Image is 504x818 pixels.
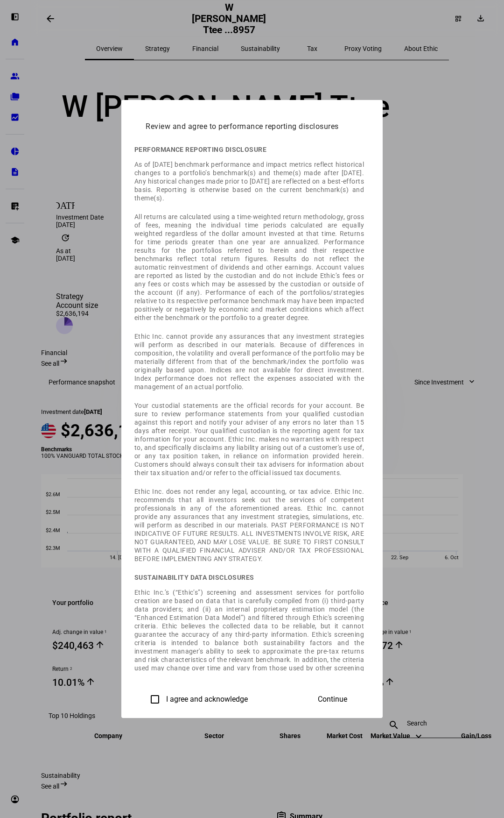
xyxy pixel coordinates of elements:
[134,401,364,477] p: Your custodial statements are the official records for your account. Be sure to review performanc...
[134,487,364,563] p: Ethic Inc. does not render any legal, accounting, or tax advice. Ethic Inc. recommends that all i...
[134,213,364,322] p: All returns are calculated using a time-weighted return methodology, gross of fees, meaning the i...
[134,160,364,202] p: As of [DATE] benchmark performance and impact metrics reflect historical changes to a portfolio’s...
[134,573,364,582] h3: Sustainability data disclosures
[134,145,364,154] h3: Performance reporting disclosure
[164,695,248,704] label: I agree and acknowledge
[134,588,364,689] p: Ethic Inc.’s (“Ethic’s”) screening and assessment services for portfolio creation are based on da...
[134,332,364,391] p: Ethic Inc. cannot provide any assurances that any investment strategies will perform as described...
[134,107,370,138] h2: Review and agree to performance reporting disclosures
